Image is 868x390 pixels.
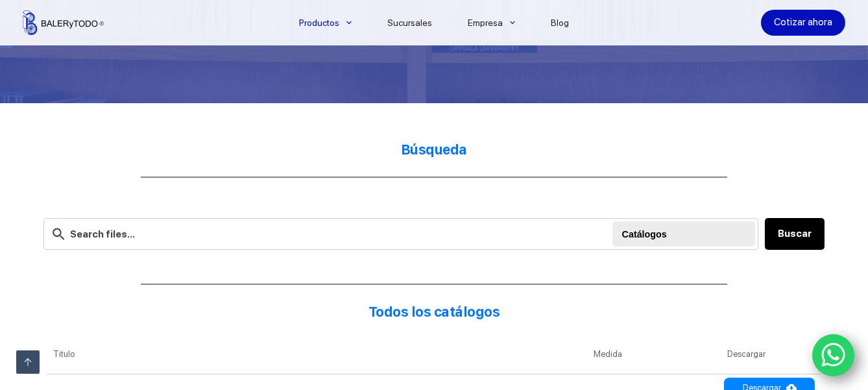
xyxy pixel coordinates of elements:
img: search-24.svg [51,226,67,242]
img: Balerytodo [23,10,104,35]
strong: Búsqueda [401,141,467,158]
input: Search files... [43,218,758,250]
a: Ir arriba [16,350,40,374]
th: Titulo [47,335,587,374]
button: Buscar [765,218,825,250]
a: WhatsApp [812,334,855,377]
th: Descargar [721,335,821,374]
strong: Todos los catálogos [368,304,500,320]
th: Medida [587,335,721,374]
a: Cotizar ahora [761,10,845,36]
